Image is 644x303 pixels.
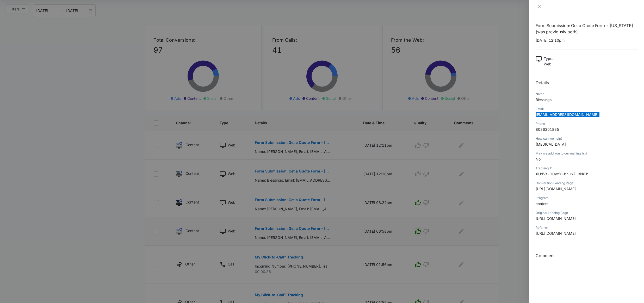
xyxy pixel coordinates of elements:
[536,79,638,86] h2: Details
[536,92,638,96] div: Name
[544,56,553,61] p: Type :
[536,22,638,35] h1: Form Submission: Get a Quote Form - [US_STATE] (was previously both)
[536,38,638,43] p: [DATE] 12:10pm
[536,181,638,185] div: Conversion Landing Page
[536,201,549,206] span: content
[536,112,598,117] span: [EMAIL_ADDRESS][DOMAIN_NAME]
[536,121,638,126] div: Phone
[536,231,576,236] span: [URL][DOMAIN_NAME]
[536,151,638,156] div: May we add you to our mailing list?
[536,157,541,161] span: No
[536,211,638,215] div: Original Landing Page
[536,107,638,111] div: Email
[537,4,541,9] span: close
[536,252,638,259] h3: Comment
[544,61,553,67] p: Web
[536,196,638,200] div: Program
[536,216,576,221] span: [URL][DOMAIN_NAME]
[536,136,638,141] div: How can we help?
[536,172,588,176] span: XUdVt-OCyxY-bnOxZ-3N8ih
[536,127,559,132] span: 8086201835
[536,225,638,230] div: Referrer
[536,187,576,191] span: [URL][DOMAIN_NAME]
[536,97,552,102] span: Blessings
[536,4,543,9] button: Close
[536,166,638,171] div: Tracking ID
[536,142,566,146] span: [MEDICAL_DATA]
